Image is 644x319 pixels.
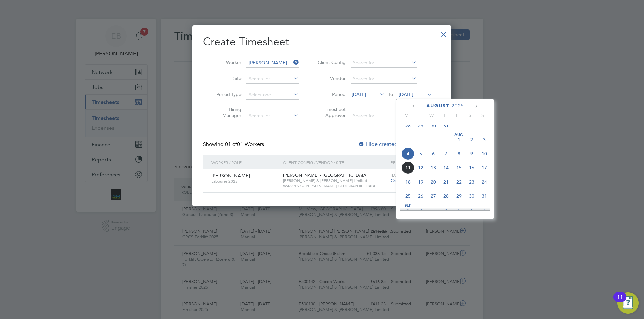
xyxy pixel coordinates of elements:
span: 01 of [225,141,237,148]
span: 11 [401,161,414,174]
span: 6 [427,147,440,160]
span: M [400,112,413,118]
div: Worker / Role [210,155,281,170]
span: 5 [452,204,465,217]
input: Search for... [246,58,299,68]
span: 19 [414,176,427,188]
span: 30 [465,190,478,203]
span: 14 [440,161,452,174]
span: W [425,112,438,118]
label: Vendor [316,75,346,81]
label: Site [211,75,241,81]
span: 13 [427,161,440,174]
input: Search for... [351,111,417,121]
span: 25 [401,190,414,203]
span: [DATE] - [DATE] [391,172,422,178]
span: Labourer 2025 [211,179,278,184]
span: T [438,112,451,118]
span: Sep [401,204,414,207]
span: 15 [452,161,465,174]
span: [DATE] [399,91,413,97]
span: 3 [478,133,491,146]
span: T [413,112,425,118]
span: 28 [440,190,452,203]
span: 23 [465,176,478,188]
span: 7 [478,204,491,217]
label: Client Config [316,59,346,65]
span: 31 [478,190,491,203]
div: 11 [617,297,623,306]
span: W461153 - [PERSON_NAME][GEOGRAPHIC_DATA] [283,183,387,189]
span: 3 [427,204,440,217]
span: 24 [478,176,491,188]
span: 22 [452,176,465,188]
div: Showing [203,141,265,148]
span: Create timesheet [391,178,425,183]
span: 28 [401,119,414,132]
span: 21 [440,176,452,188]
span: 27 [427,190,440,203]
button: Open Resource Center, 11 new notifications [617,292,639,314]
span: 30 [427,119,440,132]
span: [PERSON_NAME] & [PERSON_NAME] Limited [283,178,387,183]
label: Period Type [211,91,241,97]
span: [PERSON_NAME] [211,173,250,179]
span: F [451,112,464,118]
span: 2 [414,204,427,217]
div: Client Config / Vendor / Site [281,155,389,170]
label: Worker [211,59,241,65]
span: S [464,112,476,118]
span: [PERSON_NAME] - [GEOGRAPHIC_DATA] [283,172,368,178]
span: 16 [465,161,478,174]
span: 1 [401,204,414,217]
span: 31 [440,119,452,132]
span: 9 [465,147,478,160]
span: 2025 [452,103,464,109]
span: 4 [401,147,414,160]
span: 10 [478,147,491,160]
span: 2 [465,133,478,146]
span: 1 [452,133,465,146]
span: 01 Workers [225,141,264,148]
span: [DATE] [352,91,366,97]
span: 4 [440,204,452,217]
label: Period [316,91,346,97]
label: Hiring Manager [211,106,241,118]
input: Search for... [246,74,299,84]
span: 8 [452,147,465,160]
span: 29 [452,190,465,203]
span: To [386,90,395,99]
span: Aug [452,133,465,137]
span: 29 [414,119,427,132]
div: Period [389,155,434,170]
span: 17 [478,161,491,174]
span: 12 [414,161,427,174]
span: 7 [440,147,452,160]
span: 26 [414,190,427,203]
input: Search for... [246,111,299,121]
span: S [476,112,489,118]
span: 20 [427,176,440,188]
span: 18 [401,176,414,188]
h2: Create Timesheet [203,35,441,49]
input: Search for... [351,74,417,84]
span: 5 [414,147,427,160]
label: Hide created timesheets [358,141,426,148]
span: August [426,103,449,109]
input: Select one [246,90,299,100]
input: Search for... [351,58,417,68]
label: Timesheet Approver [316,106,346,118]
span: 6 [465,204,478,217]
